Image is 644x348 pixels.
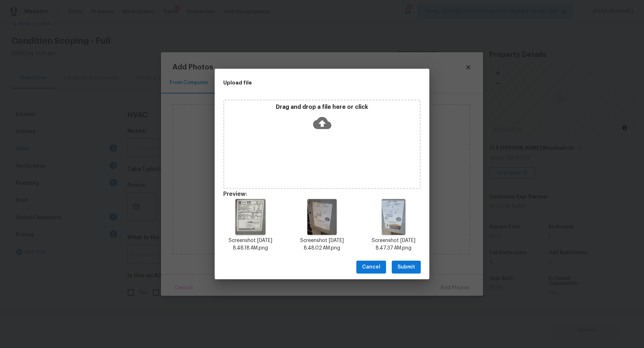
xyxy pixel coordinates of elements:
[397,263,415,272] span: Submit
[307,199,337,235] img: YcZhd06zIbNY5YE+htnWwTUfS4ZWQAAAABJRU5ErkJggg==
[223,237,278,252] p: Screenshot [DATE] 8.48.18 AM.png
[356,261,386,274] button: Cancel
[366,237,421,252] p: Screenshot [DATE] 8.47.37 AM.png
[235,199,265,235] img: M5Ys40zoJKsAAAAASUVORK5CYII=
[362,263,380,272] span: Cancel
[382,199,405,235] img: 8HtnFt5AEcLh0AAAAASUVORK5CYII=
[224,103,420,111] p: Drag and drop a file here or click
[295,237,349,252] p: Screenshot [DATE] 8.48.02 AM.png
[223,79,389,87] h2: Upload file
[392,261,421,274] button: Submit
